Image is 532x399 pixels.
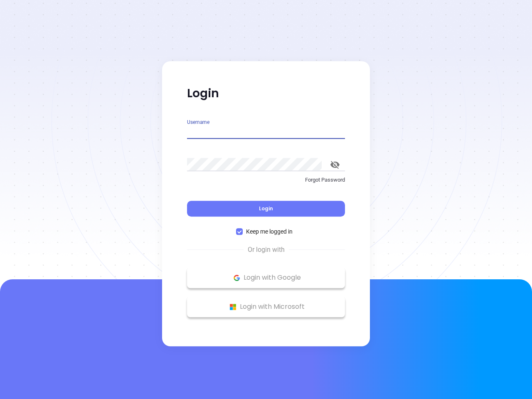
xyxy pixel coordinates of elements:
[232,273,242,283] img: Google Logo
[259,205,273,212] span: Login
[187,267,345,288] button: Google Logo Login with Google
[191,300,341,313] p: Login with Microsoft
[228,302,238,312] img: Microsoft Logo
[191,271,341,284] p: Login with Google
[187,176,345,184] p: Forgot Password
[244,245,289,255] span: Or login with
[187,86,345,101] p: Login
[187,201,345,217] button: Login
[187,176,345,191] a: Forgot Password
[187,296,345,317] button: Microsoft Logo Login with Microsoft
[243,227,296,236] span: Keep me logged in
[325,155,345,175] button: toggle password visibility
[187,120,209,125] label: Username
